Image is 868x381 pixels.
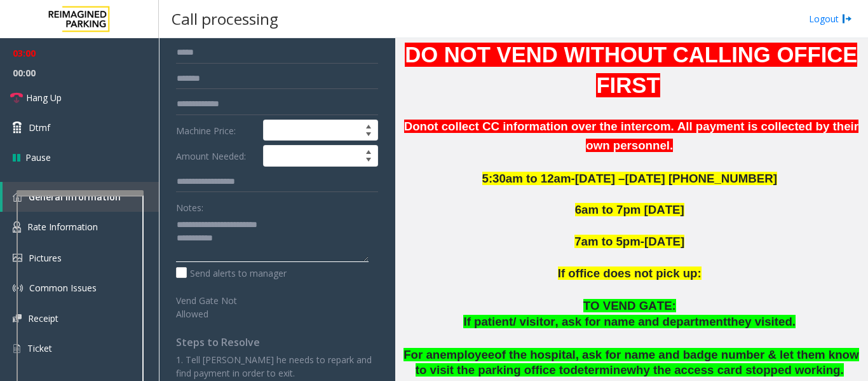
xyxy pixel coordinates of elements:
span: de [570,363,584,377]
span: they visited. [727,315,796,328]
a: Logout [809,12,852,25]
span: If patient/ visitor, ask for name and department [463,315,727,328]
label: Amount Needed: [173,145,260,167]
img: logout [842,12,852,25]
span: of the [494,348,527,361]
span: hospital, ask for name and badge number & let them know to visit the parking office to [416,348,859,377]
h3: Call processing [165,3,285,34]
label: Notes: [176,197,203,214]
span: For an [403,348,440,361]
img: 'icon' [13,221,21,233]
span: Increase value [360,146,377,156]
span: TO VEND GATE: [583,299,676,312]
span: 7am to 5pm-[DATE] [574,235,684,248]
span: 5:30am to 12am-[DATE] –[DATE] [PHONE_NUMBER] [482,172,777,185]
span: If office does not pick up: [558,267,702,280]
img: 'icon' [13,254,22,262]
span: 6am to 7pm [DATE] [575,203,684,216]
span: Decrease value [360,130,377,141]
span: Hang Up [26,91,62,104]
img: 'icon' [13,283,23,293]
span: w [627,363,637,377]
img: 'icon' [13,343,21,354]
label: Vend Gate Not Allowed [173,289,260,321]
img: 'icon' [13,314,22,322]
span: Increase value [360,120,377,130]
span: Dtmf [29,121,50,134]
span: employee [440,348,494,361]
label: Machine Price: [173,120,260,141]
a: General Information [3,182,159,212]
span: DO NOT VEND WITHOUT CALLING OFFICE FIRST [405,43,857,98]
b: Donot collect CC information over the intercom. All payment is collected by their own personnel. [404,120,858,152]
span: Pause [25,151,51,164]
img: 'icon' [13,192,22,202]
span: termine [584,363,627,377]
h4: Steps to Resolve [176,336,378,349]
span: hy the access card stopped working. [636,363,844,377]
span: Decrease value [360,156,377,166]
label: Send alerts to manager [176,267,287,280]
